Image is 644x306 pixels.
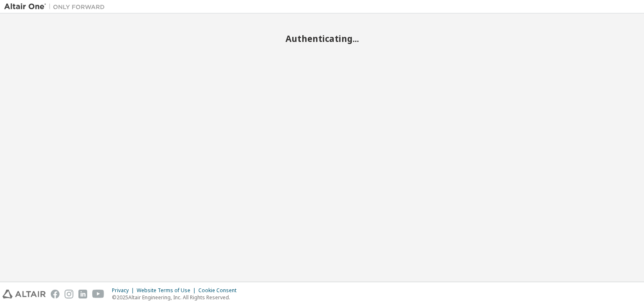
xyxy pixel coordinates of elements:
[112,287,137,294] div: Privacy
[78,290,87,298] img: linkedin.svg
[137,287,198,294] div: Website Terms of Use
[198,287,241,294] div: Cookie Consent
[112,294,241,301] p: © 2025 Altair Engineering, Inc. All Rights Reserved.
[65,290,73,298] img: instagram.svg
[92,290,104,298] img: youtube.svg
[4,33,640,44] h2: Authenticating...
[4,3,109,11] img: Altair One
[3,290,46,298] img: altair_logo.svg
[51,290,60,298] img: facebook.svg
